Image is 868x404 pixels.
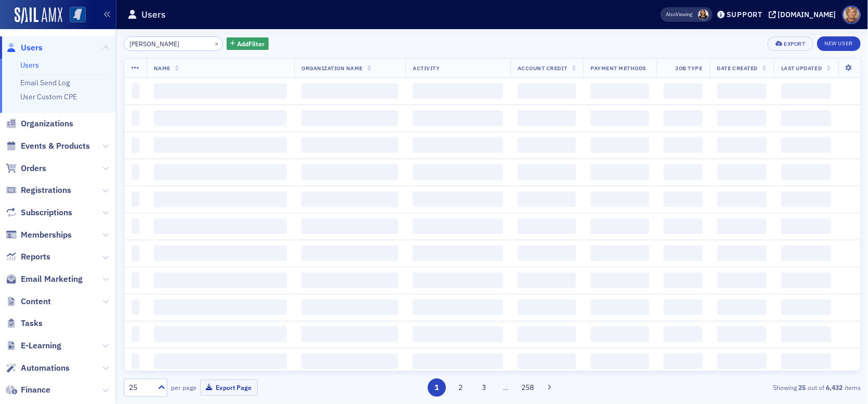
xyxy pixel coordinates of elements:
[131,218,139,234] span: ‌
[666,11,676,18] div: Also
[6,340,61,351] a: E-Learning
[6,384,50,396] a: Finance
[227,37,269,50] button: AddFilter
[664,83,702,99] span: ‌
[6,251,50,263] a: Reports
[15,7,62,24] img: SailAMX
[131,272,139,288] span: ‌
[518,64,567,72] span: Account Credit
[475,379,493,397] button: 3
[413,64,440,72] span: Activity
[590,272,649,288] span: ‌
[781,354,831,369] span: ‌
[154,245,287,261] span: ‌
[20,60,39,70] a: Users
[590,191,649,207] span: ‌
[301,64,363,72] span: Organization Name
[21,185,71,196] span: Registrations
[518,83,576,99] span: ‌
[717,272,767,288] span: ‌
[21,140,90,152] span: Events & Products
[781,218,831,234] span: ‌
[518,110,576,126] span: ‌
[6,229,72,241] a: Memberships
[131,245,139,261] span: ‌
[200,380,258,396] button: Export Page
[781,164,831,180] span: ‌
[301,272,398,288] span: ‌
[717,137,767,153] span: ‌
[131,137,139,153] span: ‌
[301,191,398,207] span: ‌
[666,11,693,18] span: Viewing
[781,64,822,72] span: Last Updated
[301,245,398,261] span: ‌
[590,137,649,153] span: ‌
[518,245,576,261] span: ‌
[727,10,762,19] div: Support
[784,41,806,47] div: Export
[301,110,398,126] span: ‌
[781,110,831,126] span: ‌
[590,164,649,180] span: ‌
[70,7,86,23] img: SailAMX
[131,110,139,126] span: ‌
[301,137,398,153] span: ‌
[717,83,767,99] span: ‌
[154,137,287,153] span: ‌
[781,299,831,315] span: ‌
[498,383,513,392] span: …
[6,296,51,307] a: Content
[413,83,503,99] span: ‌
[413,245,503,261] span: ‌
[21,340,61,351] span: E-Learning
[518,137,576,153] span: ‌
[6,362,70,374] a: Automations
[590,245,649,261] span: ‌
[698,9,709,20] span: Noma Burge
[413,191,503,207] span: ‌
[6,185,71,196] a: Registrations
[519,379,537,397] button: 258
[21,163,46,174] span: Orders
[664,164,702,180] span: ‌
[817,36,861,51] a: New User
[154,191,287,207] span: ‌
[413,218,503,234] span: ‌
[6,163,46,174] a: Orders
[664,327,702,342] span: ‌
[301,218,398,234] span: ‌
[622,383,861,392] div: Showing out of items
[590,83,649,99] span: ‌
[21,273,83,285] span: Email Marketing
[717,299,767,315] span: ‌
[717,245,767,261] span: ‌
[154,354,287,369] span: ‌
[413,354,503,369] span: ‌
[413,272,503,288] span: ‌
[301,83,398,99] span: ‌
[664,218,702,234] span: ‌
[413,164,503,180] span: ‌
[518,327,576,342] span: ‌
[154,83,287,99] span: ‌
[131,164,139,180] span: ‌
[781,327,831,342] span: ‌
[141,8,166,21] h1: Users
[518,272,576,288] span: ‌
[131,83,139,99] span: ‌
[590,299,649,315] span: ‌
[21,296,51,307] span: Content
[154,218,287,234] span: ‌
[21,118,73,129] span: Organizations
[131,299,139,315] span: ‌
[781,137,831,153] span: ‌
[676,64,703,72] span: Job Type
[717,218,767,234] span: ‌
[717,191,767,207] span: ‌
[664,299,702,315] span: ‌
[778,10,836,19] div: [DOMAIN_NAME]
[154,164,287,180] span: ‌
[129,382,152,393] div: 25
